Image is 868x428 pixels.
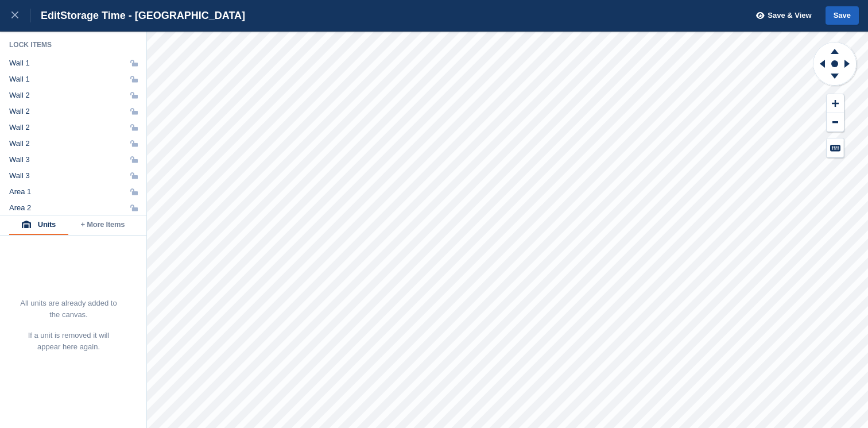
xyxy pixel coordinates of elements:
button: Zoom Out [827,113,844,132]
div: Wall 3 [9,171,30,180]
button: Save [826,6,859,25]
div: Wall 2 [9,91,30,100]
span: Save & View [768,10,811,21]
p: All units are already added to the canvas. [20,298,118,321]
div: Area 1 [9,187,31,196]
div: Wall 2 [9,139,30,148]
p: If a unit is removed it will appear here again. [20,330,118,353]
div: Lock Items [9,40,138,49]
div: Wall 2 [9,123,30,132]
div: Wall 1 [9,75,30,84]
div: Wall 1 [9,59,30,68]
button: Save & View [750,6,812,25]
button: Keyboard Shortcuts [827,138,844,157]
div: Area 2 [9,203,31,213]
button: + More Items [68,215,137,235]
div: Edit Storage Time - [GEOGRAPHIC_DATA] [30,9,245,22]
div: Wall 2 [9,107,30,116]
button: Zoom In [827,94,844,113]
button: Units [9,215,68,235]
div: Wall 3 [9,155,30,164]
